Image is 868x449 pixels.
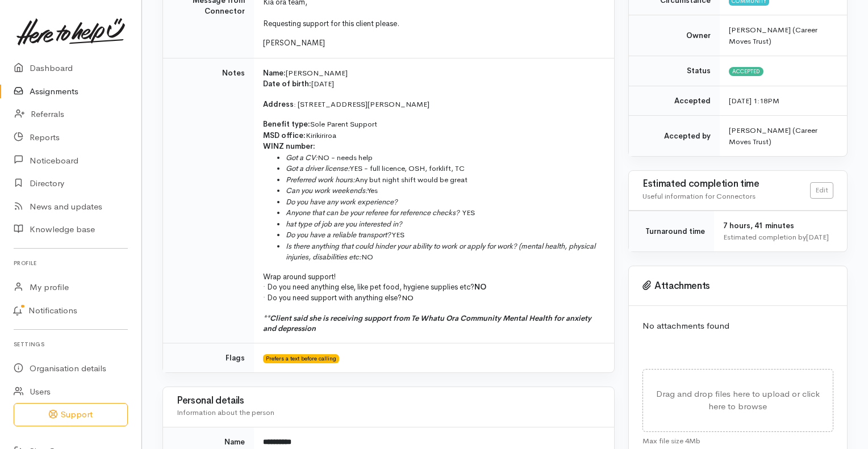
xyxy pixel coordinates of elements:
td: Accepted [629,86,720,116]
td: Accepted by [629,116,720,157]
span: Kirikiriroa [306,131,336,140]
span: Useful information for Connectors [642,191,756,201]
td: Notes [163,58,254,343]
span: Date of birth: [263,79,311,89]
i: Can you work weekends: [286,186,368,195]
span: · Do you need support with anything else? [263,293,402,303]
span: Name: [263,68,286,78]
span: WINZ number: [263,141,315,151]
span: [PERSON_NAME] (Career Moves Trust) [729,25,817,46]
span: Anyone that can be your referee for reference checks? [286,208,460,217]
td: Turnaround time [629,211,714,252]
span: Address [263,99,294,109]
span: Accepted [729,67,763,76]
span: [PERSON_NAME] [263,38,325,48]
h3: Personal details [177,396,600,406]
time: [DATE] 1:18PM [729,96,779,106]
li: YES [286,207,600,219]
span: YES [392,230,404,240]
span: Do you have a reliable transport? [286,230,391,240]
span: [DATE] [311,79,334,89]
p: No attachments found [642,320,833,333]
span: NO [286,241,595,262]
td: Status [629,56,720,86]
h3: Estimated completion time [642,179,810,190]
button: Support [14,403,128,426]
span: NO [402,293,414,303]
i: Preferred work hours: [286,175,355,184]
span: : [STREET_ADDRESS][PERSON_NAME] [263,99,429,109]
span: Got a driver license: [286,163,350,173]
h6: Profile [14,255,128,271]
span: Drag and drop files here to upload or click here to browse [656,388,820,412]
div: Max file size 4Mb [642,432,833,447]
time: [DATE] [806,232,829,242]
span: Requesting support for this client please. [263,19,399,28]
span: Do you have any work experience? [286,197,398,207]
span: NO [474,282,486,292]
span: Benefit type: [263,119,310,129]
td: Owner [629,15,720,56]
span: NO - needs help [318,153,373,162]
span: Wrap around support! [263,272,336,282]
span: Information about the person [177,408,274,417]
span: [PERSON_NAME] [286,68,348,78]
h6: Settings [14,337,128,352]
span: Got a CV: [286,153,318,162]
td: Flags [163,343,254,372]
span: 7 hours, 41 minutes [723,221,794,230]
b: **Client said she is receiving support from Te Whatu Ora Community Mental Health for anxiety and ... [263,313,591,333]
h3: Attachments [642,280,833,292]
span: YES - full licence, OSH, forklift, TC [350,163,465,173]
div: Estimated completion by [723,232,833,243]
i: Is there anything that could hinder your ability to work or apply for work? (mental health, physi... [286,241,595,262]
span: hat type of job are you interested in? [286,219,402,229]
span: Sole Parent Support [310,119,377,129]
span: Prefers a text before calling [263,354,339,363]
span: Yes [286,186,378,195]
span: MSD office: [263,131,306,140]
span: Any but night shift would be great [286,175,468,184]
a: Edit [810,182,833,199]
span: · Do you need anything else, like pet food, hygiene supplies etc? [263,282,474,292]
td: [PERSON_NAME] (Career Moves Trust) [720,116,847,157]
